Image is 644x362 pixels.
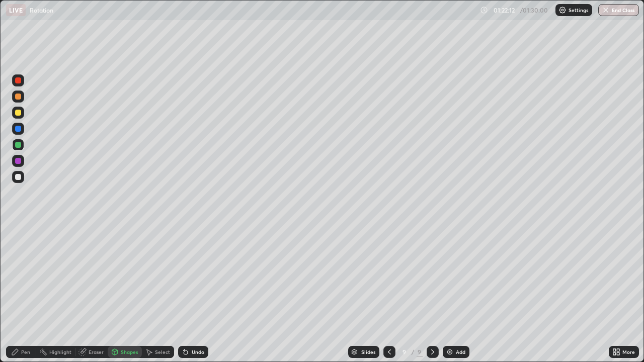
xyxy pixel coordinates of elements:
div: More [622,349,635,354]
img: class-settings-icons [558,6,567,14]
img: end-class-cross [602,6,610,14]
p: Rotation [30,6,53,14]
div: Shapes [121,349,138,354]
div: Highlight [49,349,71,354]
img: add-slide-button [446,348,454,356]
div: Add [456,349,465,354]
div: 9 [399,349,410,355]
button: End Class [598,4,639,16]
div: 9 [417,347,423,356]
div: Pen [21,349,30,354]
p: Settings [569,8,588,13]
div: / [412,349,415,355]
div: Select [155,349,170,354]
div: Undo [192,349,204,354]
div: Slides [361,349,375,354]
p: LIVE [9,6,23,14]
div: Eraser [89,349,104,354]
